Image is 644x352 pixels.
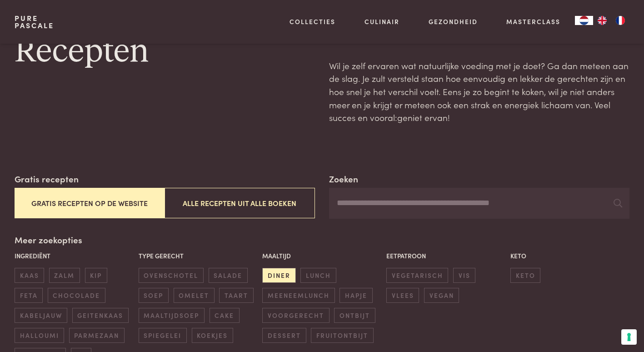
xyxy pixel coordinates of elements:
[506,17,560,26] a: Masterclass
[69,328,125,343] span: parmezaan
[386,288,419,303] span: vlees
[15,268,44,283] span: kaas
[15,172,79,186] label: Gratis recepten
[139,268,204,283] span: ovenschotel
[364,17,399,26] a: Culinair
[262,328,306,343] span: dessert
[139,308,205,323] span: maaltijdsoep
[611,16,629,25] a: FR
[575,16,629,25] aside: Language selected: Nederlands
[300,268,336,283] span: lunch
[575,16,593,25] div: Language
[139,251,258,261] p: Type gerecht
[290,17,335,26] a: Collecties
[15,188,165,218] button: Gratis recepten op de website
[593,16,611,25] a: EN
[262,268,295,283] span: diner
[311,328,373,343] span: fruitontbijt
[510,251,629,261] p: Keto
[209,268,248,283] span: salade
[262,288,334,303] span: meeneemlunch
[262,251,381,261] p: Maaltijd
[621,329,637,345] button: Uw voorkeuren voor toestemming voor trackingtechnologieën
[329,172,358,186] label: Zoeken
[85,268,107,283] span: kip
[334,308,375,323] span: ontbijt
[210,308,240,323] span: cake
[593,16,629,25] ul: Language list
[15,328,64,343] span: halloumi
[424,288,459,303] span: vegan
[339,288,372,303] span: hapje
[219,288,253,303] span: taart
[192,328,233,343] span: koekjes
[72,308,129,323] span: geitenkaas
[15,15,54,29] a: PurePascale
[510,268,540,283] span: keto
[575,16,593,25] a: NL
[453,268,475,283] span: vis
[139,328,187,343] span: spiegelei
[165,188,315,218] button: Alle recepten uit alle boeken
[15,31,315,72] h1: Recepten
[139,288,169,303] span: soep
[429,17,478,26] a: Gezondheid
[48,288,105,303] span: chocolade
[329,59,629,124] p: Wil je zelf ervaren wat natuurlijke voeding met je doet? Ga dan meteen aan de slag. Je zult verst...
[386,268,448,283] span: vegetarisch
[15,308,67,323] span: kabeljauw
[262,308,329,323] span: voorgerecht
[15,288,43,303] span: feta
[49,268,80,283] span: zalm
[386,251,505,261] p: Eetpatroon
[15,251,134,261] p: Ingrediënt
[174,288,215,303] span: omelet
